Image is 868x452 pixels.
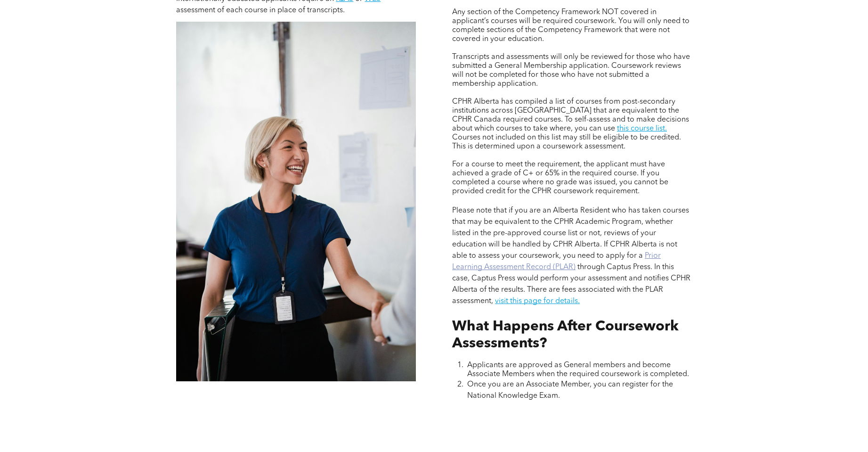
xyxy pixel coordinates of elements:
img: A woman is shaking hands with a man in an office. [176,22,416,381]
a: this course list. [617,125,667,132]
span: assessment of each course in place of transcripts. [176,7,345,14]
span: For a course to meet the requirement, the applicant must have achieved a grade of C+ or 65% in th... [452,161,668,195]
span: Any section of the Competency Framework NOT covered in applicant’s courses will be required cours... [452,8,690,43]
span: Once you are an Associate Member, you can register for the National Knowledge Exam. [467,381,673,400]
span: Please note that if you are an Alberta Resident who has taken courses that may be equivalent to t... [452,207,689,260]
span: Transcripts and assessments will only be reviewed for those who have submitted a General Membersh... [452,53,690,88]
span: CPHR Alberta has compiled a list of courses from post-secondary institutions across [GEOGRAPHIC_D... [452,98,689,132]
span: Courses not included on this list may still be eligible to be credited. This is determined upon a... [452,134,681,150]
span: Applicants are approved as General members and become Associate Members when the required coursew... [467,362,689,378]
span: What Happens After Coursework Assessments? [452,320,679,351]
a: visit this page for details. [495,297,580,305]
